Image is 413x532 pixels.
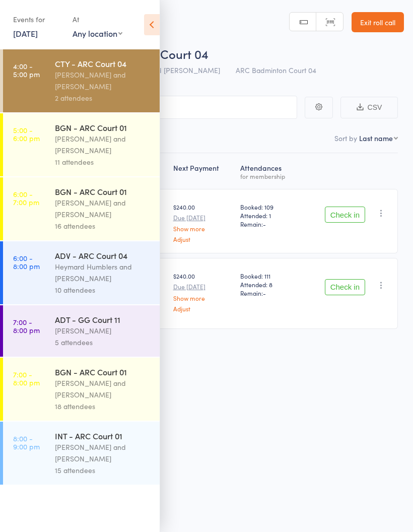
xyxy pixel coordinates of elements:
[55,69,151,92] div: [PERSON_NAME] and [PERSON_NAME]
[55,58,151,69] div: CTY - ARC Court 04
[13,126,40,142] time: 5:00 - 6:00 pm
[55,186,151,197] div: BGN - ARC Court 01
[13,11,62,28] div: Events for
[173,203,232,242] div: $240.00
[334,133,357,143] label: Sort by
[173,272,232,311] div: $240.00
[55,197,151,220] div: [PERSON_NAME] and [PERSON_NAME]
[240,211,298,220] span: Attended: 1
[236,65,316,75] span: ARC Badminton Court 04
[3,241,160,304] a: 6:00 -8:00 pmADV - ARC Court 04Heymard Humblers and [PERSON_NAME]10 attendees
[55,133,151,156] div: [PERSON_NAME] and [PERSON_NAME]
[173,236,232,242] a: Adjust
[55,220,151,232] div: 16 attendees
[340,97,398,118] button: CSV
[55,464,151,476] div: 15 attendees
[73,28,122,39] div: Any location
[55,401,151,412] div: 18 attendees
[3,113,160,176] a: 5:00 -6:00 pmBGN - ARC Court 01[PERSON_NAME] and [PERSON_NAME]11 attendees
[55,156,151,168] div: 11 attendees
[3,305,160,357] a: 7:00 -8:00 pmADT - GG Court 11[PERSON_NAME]5 attendees
[55,337,151,348] div: 5 attendees
[13,434,40,450] time: 8:00 - 9:00 pm
[240,203,298,211] span: Booked: 109
[13,28,38,39] a: [DATE]
[55,122,151,133] div: BGN - ARC Court 01
[3,422,160,485] a: 8:00 -9:00 pmINT - ARC Court 01[PERSON_NAME] and [PERSON_NAME]15 attendees
[3,177,160,240] a: 6:00 -7:00 pmBGN - ARC Court 01[PERSON_NAME] and [PERSON_NAME]16 attendees
[3,49,160,112] a: 4:00 -5:00 pmCTY - ARC Court 04[PERSON_NAME] and [PERSON_NAME]2 attendees
[73,11,122,28] div: At
[263,220,266,228] span: -
[173,283,232,290] small: Due [DATE]
[13,370,40,386] time: 7:00 - 8:00 pm
[236,158,302,184] div: Atten­dances
[359,133,393,143] div: Last name
[352,12,404,32] a: Exit roll call
[55,314,151,325] div: ADT - GG Court 11
[13,318,40,334] time: 7:00 - 8:00 pm
[169,158,236,184] div: Next Payment
[240,272,298,280] span: Booked: 111
[240,280,298,289] span: Attended: 8
[55,366,151,377] div: BGN - ARC Court 01
[13,254,40,270] time: 6:00 - 8:00 pm
[325,279,365,295] button: Check in
[13,190,39,206] time: 6:00 - 7:00 pm
[173,214,232,221] small: Due [DATE]
[240,289,298,297] span: Remain:
[3,358,160,421] a: 7:00 -8:00 pmBGN - ARC Court 01[PERSON_NAME] and [PERSON_NAME]18 attendees
[173,225,232,232] a: Show more
[240,220,298,228] span: Remain:
[55,284,151,296] div: 10 attendees
[173,305,232,312] a: Adjust
[325,207,365,223] button: Check in
[13,62,40,78] time: 4:00 - 5:00 pm
[263,289,266,297] span: -
[55,430,151,441] div: INT - ARC Court 01
[55,261,151,284] div: Heymard Humblers and [PERSON_NAME]
[240,173,298,179] div: for membership
[55,325,151,337] div: [PERSON_NAME]
[55,377,151,401] div: [PERSON_NAME] and [PERSON_NAME]
[55,250,151,261] div: ADV - ARC Court 04
[55,441,151,464] div: [PERSON_NAME] and [PERSON_NAME]
[173,295,232,301] a: Show more
[55,92,151,104] div: 2 attendees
